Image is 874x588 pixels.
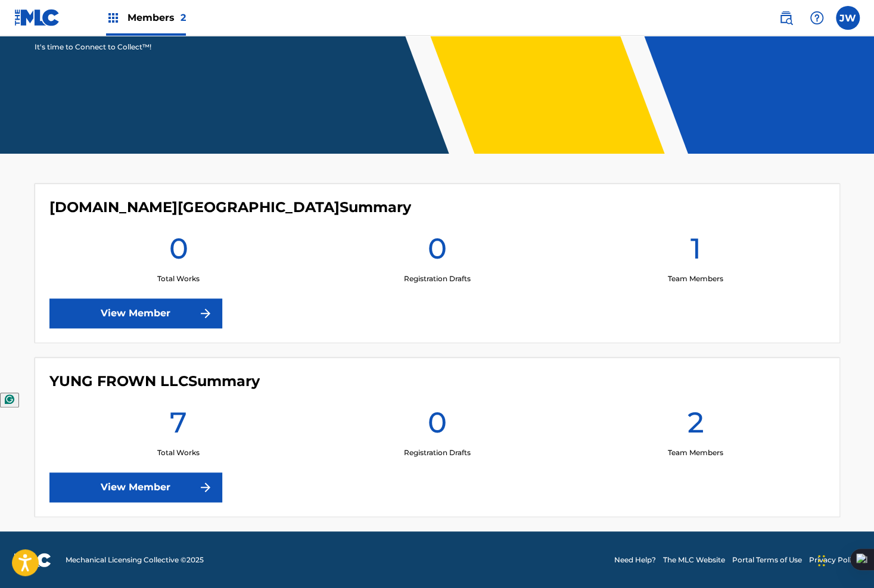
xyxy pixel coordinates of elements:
h1: 0 [169,231,188,273]
img: help [810,11,824,25]
img: Top Rightsholders [106,11,120,25]
span: Mechanical Licensing Collective © 2025 [66,555,204,565]
a: View Member [49,472,222,502]
div: User Menu [836,6,860,30]
span: Members [127,11,186,24]
h1: 0 [427,405,446,447]
img: MLC Logo [14,9,60,26]
a: Privacy Policy [809,555,860,565]
p: Total Works [157,447,200,458]
span: 2 [181,12,186,23]
h1: 0 [427,231,446,273]
h4: YUNG FROWN LLC [49,372,260,390]
iframe: Chat Widget [814,531,874,588]
a: Need Help? [614,555,656,565]
a: Public Search [774,6,798,30]
img: f7272a7cc735f4ea7f67.svg [198,306,213,321]
h4: WISER.NYC [49,198,411,216]
p: Team Members [668,273,723,284]
img: logo [14,553,51,567]
img: f7272a7cc735f4ea7f67.svg [198,480,213,494]
a: View Member [49,298,222,328]
p: It's time to Connect to Collect™! [35,42,241,52]
h1: 1 [690,231,701,273]
p: Team Members [668,447,723,458]
p: Registration Drafts [403,447,470,458]
div: Help [805,6,829,30]
a: The MLC Website [663,555,725,565]
p: Total Works [157,273,200,284]
p: Registration Drafts [403,273,470,284]
h1: 2 [687,405,704,447]
h1: 7 [170,405,187,447]
a: Portal Terms of Use [732,555,802,565]
div: Drag [818,543,825,578]
img: search [779,11,793,25]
